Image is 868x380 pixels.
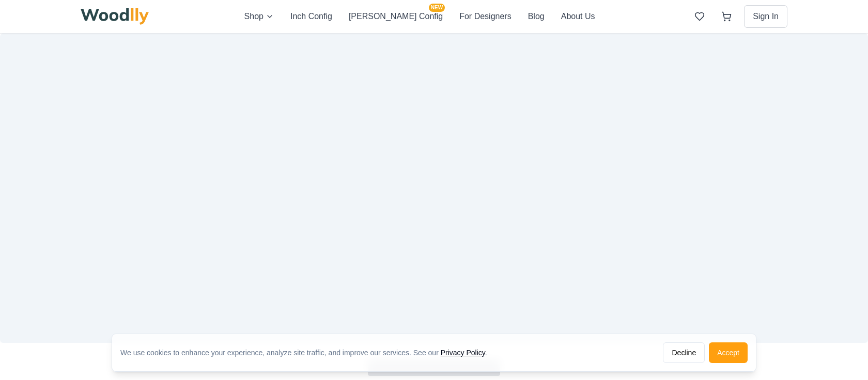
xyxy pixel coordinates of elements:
button: Decline [663,342,705,363]
a: Privacy Policy [441,349,485,357]
button: [PERSON_NAME] ConfigNEW [349,10,443,23]
button: Sign In [744,5,787,28]
img: Woodlly [81,8,149,25]
div: We use cookies to enhance your experience, analyze site traffic, and improve our services. See our . [120,348,495,358]
button: Inch Config [290,10,332,23]
button: Accept [709,342,748,363]
button: Shop [244,10,274,23]
button: About Us [561,10,595,23]
span: NEW [429,4,445,12]
button: Blog [528,10,545,23]
button: For Designers [459,10,511,23]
